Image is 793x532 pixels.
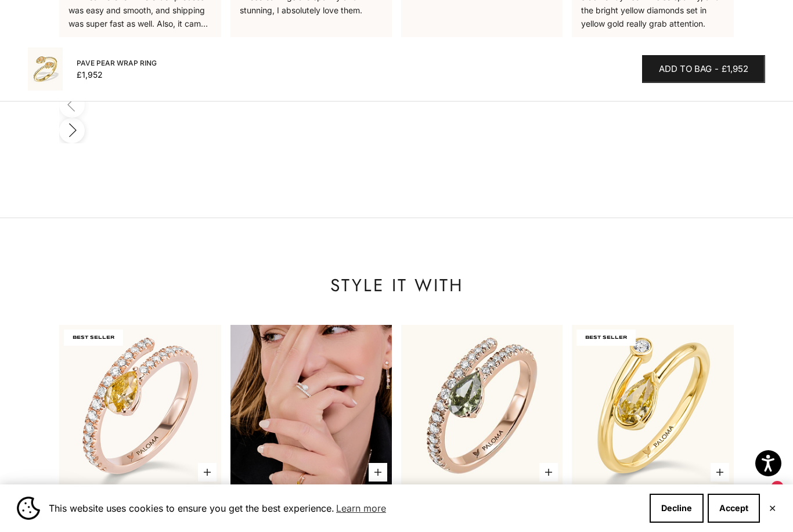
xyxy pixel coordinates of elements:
[28,48,63,91] img: #YellowGold
[64,330,123,346] span: BEST SELLER
[77,69,103,81] sale-price: £1,952
[650,494,704,523] button: Decline
[230,325,392,486] img: #YellowGold #WhiteGold #RoseGold
[659,62,712,77] span: Add to bag
[49,500,640,517] span: This website uses cookies to ensure you get the best experience.
[576,330,636,346] span: BEST SELLER
[334,500,388,517] a: Learn more
[59,274,733,297] p: STYLE IT WITH
[77,57,157,69] span: Pave Pear Wrap Ring
[401,325,563,486] img: #RoseGold
[708,494,760,523] button: Accept
[17,497,40,520] img: Cookie banner
[642,55,765,83] button: Add to bag-£1,952
[572,325,733,486] img: #YellowGold
[769,505,776,512] button: Close
[69,36,110,46] a: Read More
[722,62,748,77] span: £1,952
[59,325,221,486] img: #RoseGold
